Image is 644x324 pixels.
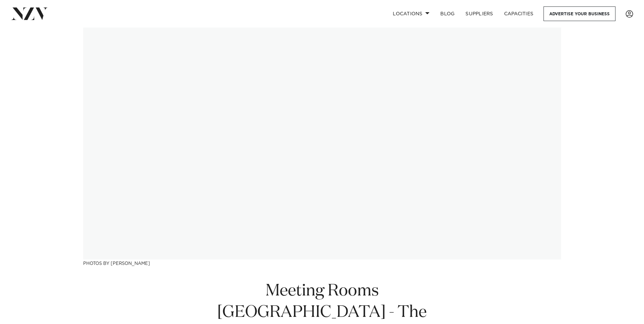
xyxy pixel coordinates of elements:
[11,7,48,20] img: nzv-logo.png
[544,6,615,21] a: Advertise your business
[460,6,498,21] a: SUPPLIERS
[83,259,561,267] h3: Photos by [PERSON_NAME]
[435,6,460,21] a: BLOG
[499,6,539,21] a: Capacities
[387,6,435,21] a: Locations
